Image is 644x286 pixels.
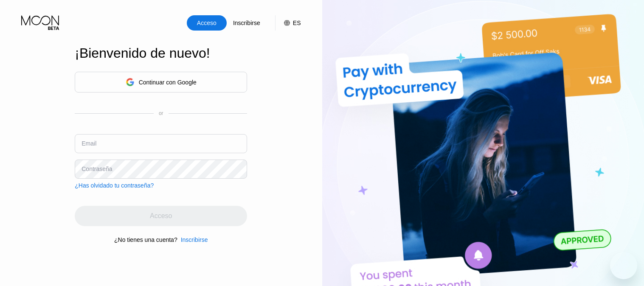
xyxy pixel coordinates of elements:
div: or [159,110,163,116]
div: Inscribirse [232,19,261,27]
div: ¿Has olvidado tu contraseña? [75,182,154,189]
div: Inscribirse [181,236,208,243]
div: Email [82,140,96,147]
iframe: Botón para iniciar la ventana de mensajería [610,252,637,279]
div: Acceso [187,15,227,31]
div: Continuar con Google [139,79,197,86]
div: ES [275,15,301,31]
div: Contraseña [82,165,112,172]
div: Continuar con Google [75,72,247,93]
div: Inscribirse [177,236,208,243]
div: ES [293,20,301,26]
div: Inscribirse [227,15,267,31]
div: Acceso [196,19,217,27]
div: ¿No tienes una cuenta? [114,236,177,243]
div: ¡Bienvenido de nuevo! [75,45,247,61]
